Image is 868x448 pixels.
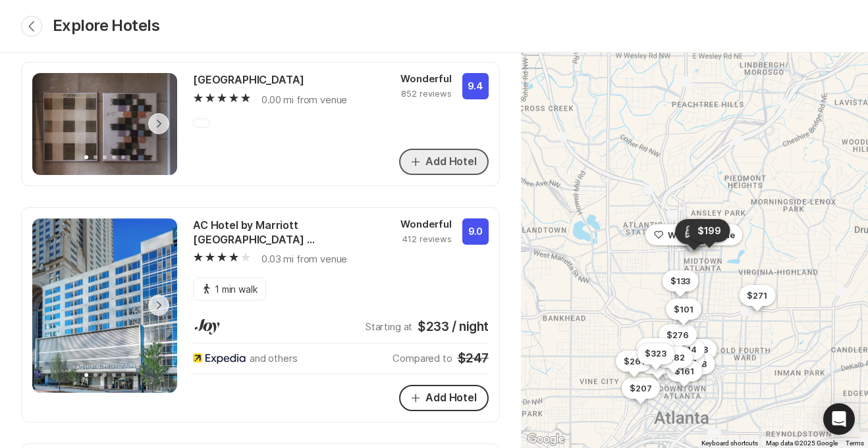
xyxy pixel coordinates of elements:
[667,328,690,340] p: $276
[674,303,693,315] p: $101
[193,73,304,87] div: [GEOGRAPHIC_DATA]
[400,87,452,99] p: 852 reviews
[823,403,855,435] div: Open Intercom Messenger
[524,431,568,448] a: Open this area in Google Maps (opens a new window)
[261,252,347,267] p: 0.03 mi from venue
[399,149,489,175] button: Add Hotel
[462,73,489,99] div: 9.4
[462,218,489,245] div: 9.0
[747,289,768,301] p: $271
[701,439,758,448] button: Keyboard shortcuts
[846,439,864,447] a: Terms (opens in new tab)
[399,385,489,411] button: Add Hotel
[644,342,666,354] p: $247
[400,218,452,230] p: Wonderful
[697,224,721,237] p: $ 199
[215,282,258,296] p: 1 min walk
[400,233,452,245] p: 412 reviews
[53,16,159,36] h1: Explore Hotels
[393,351,452,366] div: Compared to
[193,351,298,366] div: and others
[670,275,691,287] p: $133
[458,349,489,368] div: $247
[766,439,838,447] span: Map data ©2025 Google
[193,218,385,247] div: AC Hotel by Marriott [GEOGRAPHIC_DATA] [GEOGRAPHIC_DATA]
[524,431,568,448] img: Google
[645,347,667,359] p: $323
[624,355,645,367] p: $261
[400,73,452,85] p: Wonderful
[674,365,694,377] p: $161
[668,228,735,240] p: Wedding Venue
[32,73,177,254] img: Four Seasons Hotel Atlanta
[366,320,412,335] div: Starting at
[261,93,347,108] p: 0.00 mi from venue
[418,318,489,336] div: $233 / night
[32,218,177,399] img: AC Hotel by Marriott Atlanta Midtown
[630,382,652,393] p: $207
[663,351,685,362] p: $282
